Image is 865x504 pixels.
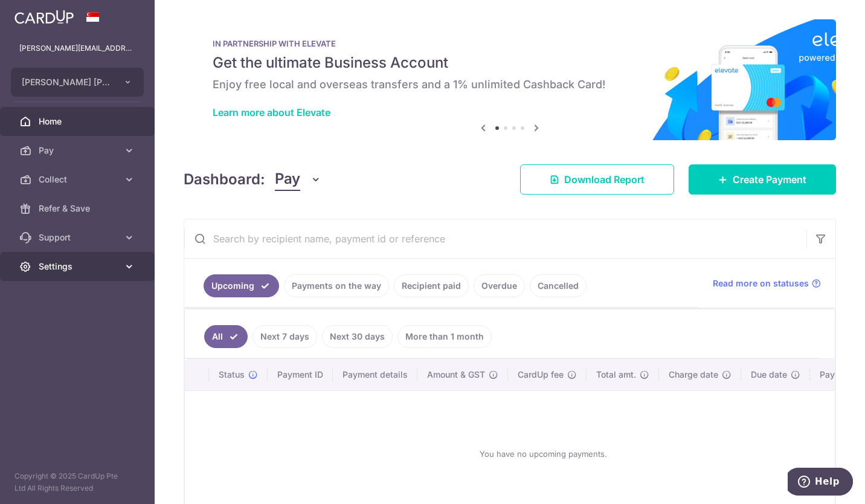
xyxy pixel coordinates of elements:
span: Collect [39,173,118,186]
span: Home [39,115,118,128]
button: [PERSON_NAME] [PERSON_NAME] PARTNERS ([GEOGRAPHIC_DATA]) PAC [11,68,144,97]
span: Help [27,8,52,19]
a: Read more on statuses [713,277,821,289]
span: Amount & GST [427,369,485,381]
span: Due date [751,369,787,381]
h5: Get the ultimate Business Account [213,53,807,73]
a: Payments on the way [284,274,389,297]
iframe: Opens a widget where you can find more information [788,468,853,498]
span: Settings [39,260,118,273]
th: Payment ID [268,359,333,390]
a: More than 1 month [397,325,492,348]
span: Status [219,369,245,381]
span: Pay [275,168,300,191]
p: [PERSON_NAME][EMAIL_ADDRESS][DOMAIN_NAME] [19,42,135,54]
span: Support [39,231,118,244]
a: Next 30 days [322,325,393,348]
a: Next 7 days [252,325,317,348]
p: IN PARTNERSHIP WITH ELEVATE [213,39,807,48]
a: Cancelled [530,274,587,297]
th: Payment details [333,359,417,390]
span: Download Report [564,172,645,187]
img: Renovation banner [184,19,836,140]
a: All [204,325,248,348]
a: Create Payment [689,164,836,195]
button: Pay [275,168,321,191]
span: Read more on statuses [713,277,809,289]
h6: Enjoy free local and overseas transfers and a 1% unlimited Cashback Card! [213,77,807,92]
h4: Dashboard: [184,169,265,190]
span: Total amt. [596,369,636,381]
span: Pay [39,144,118,157]
a: Overdue [474,274,525,297]
a: Recipient paid [394,274,469,297]
a: Learn more about Elevate [213,106,330,118]
span: Charge date [669,369,718,381]
span: CardUp fee [518,369,564,381]
a: Upcoming [204,274,279,297]
img: CardUp [14,10,74,24]
span: [PERSON_NAME] [PERSON_NAME] PARTNERS ([GEOGRAPHIC_DATA]) PAC [22,76,111,88]
a: Download Report [520,164,674,195]
span: Create Payment [733,172,806,187]
span: Refer & Save [39,202,118,215]
input: Search by recipient name, payment id or reference [184,219,806,258]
